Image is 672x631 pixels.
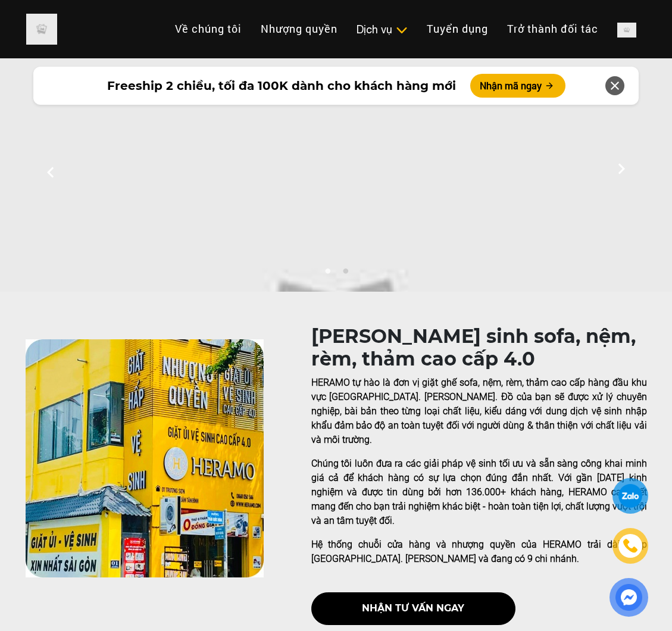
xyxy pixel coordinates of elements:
p: Hệ thống chuỗi cửa hàng và nhượng quyền của HERAMO trải dài khắp [GEOGRAPHIC_DATA]. [PERSON_NAME]... [311,538,647,566]
p: Chúng tôi luôn đưa ra các giải pháp vệ sinh tối ưu và sẵn sàng công khai minh giá cả để khách hàn... [311,457,647,528]
span: Freeship 2 chiều, tối đa 100K dành cho khách hàng mới [107,77,456,95]
img: heramo-quality-banner [26,339,264,577]
img: phone-icon [623,539,637,553]
div: Dịch vụ [357,21,408,38]
a: phone-icon [614,530,646,562]
p: HERAMO tự hào là đơn vị giặt ghế sofa, nệm, rèm, thảm cao cấp hàng đầu khu vực [GEOGRAPHIC_DATA].... [311,376,647,447]
img: subToggleIcon [395,24,408,36]
a: Trở thành đối tác [498,16,608,42]
button: 1 [321,268,333,280]
button: nhận tư vấn ngay [311,592,515,625]
h1: [PERSON_NAME] sinh sofa, nệm, rèm, thảm cao cấp 4.0 [311,325,647,371]
a: Tuyển dụng [417,16,498,42]
button: 2 [339,268,351,280]
a: Về chúng tôi [165,16,251,42]
a: Nhượng quyền [251,16,347,42]
button: Nhận mã ngay [470,74,565,98]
